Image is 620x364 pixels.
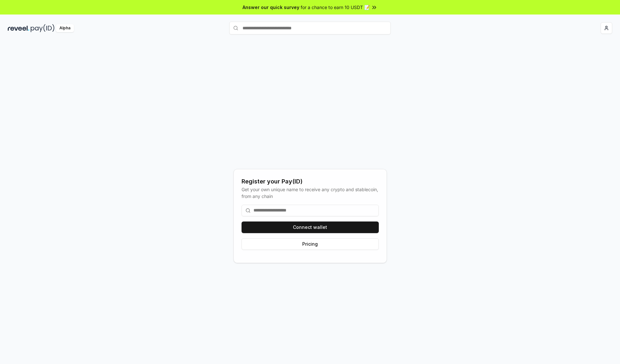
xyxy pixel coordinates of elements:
img: pay_id [31,24,55,32]
span: for a chance to earn 10 USDT 📝 [301,4,370,11]
div: Alpha [56,24,74,32]
span: Answer our quick survey [243,4,299,11]
img: reveel_dark [8,24,29,32]
button: Pricing [242,238,379,250]
div: Register your Pay(ID) [242,177,379,186]
div: Get your own unique name to receive any crypto and stablecoin, from any chain [242,186,379,200]
button: Connect wallet [242,221,379,233]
